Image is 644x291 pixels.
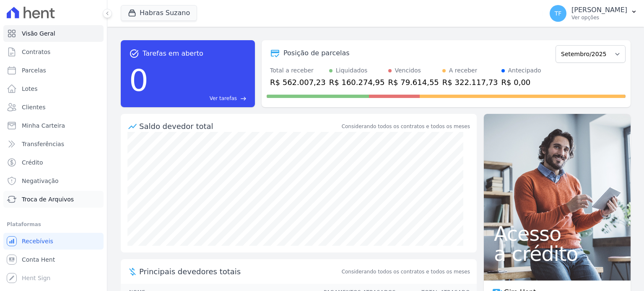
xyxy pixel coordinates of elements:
[139,266,340,277] span: Principais devedores totais
[442,77,498,88] div: R$ 322.117,73
[22,158,43,167] span: Crédito
[508,66,541,75] div: Antecipado
[395,66,421,75] div: Vencidos
[22,103,45,111] span: Clientes
[22,48,50,56] span: Contratos
[3,80,104,97] a: Lotes
[143,49,203,59] span: Tarefas em aberto
[494,224,621,244] span: Acesso
[3,233,104,250] a: Recebíveis
[22,177,59,185] span: Negativação
[3,191,104,208] a: Troca de Arquivos
[129,59,148,102] div: 0
[3,62,104,79] a: Parcelas
[329,77,385,88] div: R$ 160.274,95
[22,255,55,264] span: Conta Hent
[3,25,104,42] a: Visão Geral
[240,95,247,102] span: east
[571,14,627,21] p: Ver opções
[336,66,368,75] div: Liquidados
[3,251,104,268] a: Conta Hent
[571,6,627,14] p: [PERSON_NAME]
[3,44,104,60] a: Contratos
[22,121,65,130] span: Minha Carteira
[22,140,64,148] span: Transferências
[283,48,350,58] div: Posição de parcelas
[22,29,55,38] span: Visão Geral
[543,2,644,25] button: TF [PERSON_NAME] Ver opções
[22,66,46,75] span: Parcelas
[22,85,38,93] span: Lotes
[3,154,104,171] a: Crédito
[3,136,104,152] a: Transferências
[7,219,100,229] div: Plataformas
[501,77,541,88] div: R$ 0,00
[555,10,562,16] span: TF
[22,237,53,245] span: Recebíveis
[270,66,326,75] div: Total a receber
[494,244,621,264] span: a crédito
[3,117,104,134] a: Minha Carteira
[270,77,326,88] div: R$ 562.007,23
[22,195,74,203] span: Troca de Arquivos
[139,121,340,132] div: Saldo devedor total
[3,173,104,189] a: Negativação
[342,268,470,276] span: Considerando todos os contratos e todos os meses
[210,95,237,102] span: Ver tarefas
[121,5,197,21] button: Habras Suzano
[388,77,439,88] div: R$ 79.614,55
[152,95,247,102] a: Ver tarefas east
[3,99,104,116] a: Clientes
[129,49,139,59] span: task_alt
[342,123,470,130] div: Considerando todos os contratos e todos os meses
[449,66,478,75] div: A receber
